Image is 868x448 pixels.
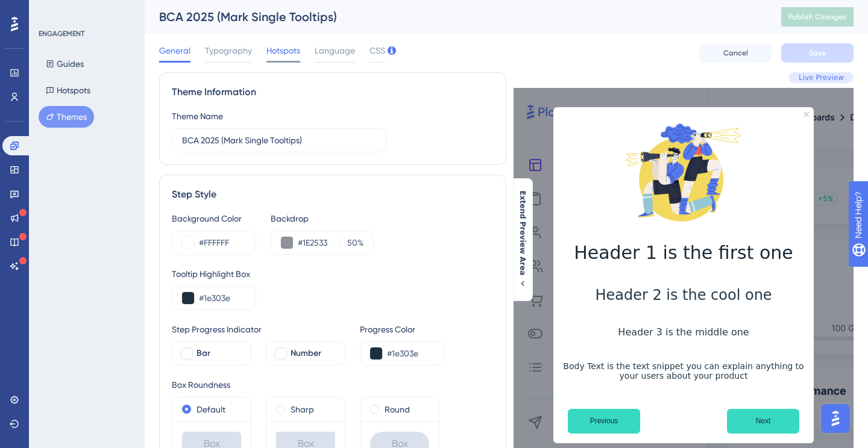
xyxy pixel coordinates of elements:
div: BCA 2025 (Mark Single Tooltips) [159,8,751,25]
h3: Header 3 is the middle one [563,326,804,338]
span: General [159,43,190,58]
span: Extend Preview Area [518,191,527,276]
img: Modal Media [623,112,744,232]
span: Save [809,48,826,58]
label: Round [385,402,410,417]
button: Cancel [699,43,772,63]
label: Default [197,402,225,417]
span: CSS [370,43,385,58]
button: Themes [39,106,94,128]
span: Hotspots [266,43,300,58]
div: Progress Color [360,322,444,337]
div: Tooltip Highlight Box [172,267,494,281]
span: Language [315,43,355,58]
button: Hotspots [39,79,98,101]
div: Background Color [172,211,256,226]
div: Close Preview [804,112,809,117]
h2: Header 2 is the cool one [563,287,804,303]
span: Cancel [723,48,748,58]
button: Extend Preview Area [513,191,532,289]
input: % [344,235,357,250]
button: Previous [568,409,640,434]
div: ENGAGEMENT [39,29,84,39]
button: Next [727,409,799,434]
div: Step Style [172,187,494,202]
label: % [340,235,363,250]
h1: Header 1 is the first one [563,242,804,263]
input: Theme Name [182,134,376,147]
label: Sharp [291,402,314,417]
span: Publish Changes [788,12,846,22]
span: Typography [205,43,252,58]
span: Live Preview [799,73,844,82]
div: Box Roundness [172,378,494,392]
button: Guides [39,53,91,75]
button: Publish Changes [781,7,854,26]
div: Step Progress Indicator [172,322,345,337]
div: Backdrop [271,211,374,226]
div: Theme Name [172,109,223,123]
div: Theme Information [172,85,494,99]
span: Bar [197,346,210,361]
p: Body Text is the text snippet you can explain anything to your users about your product [563,361,804,381]
iframe: UserGuiding AI Assistant Launcher [817,400,854,437]
span: Need Help? [28,3,75,17]
button: Save [781,43,854,63]
span: Number [291,346,321,361]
